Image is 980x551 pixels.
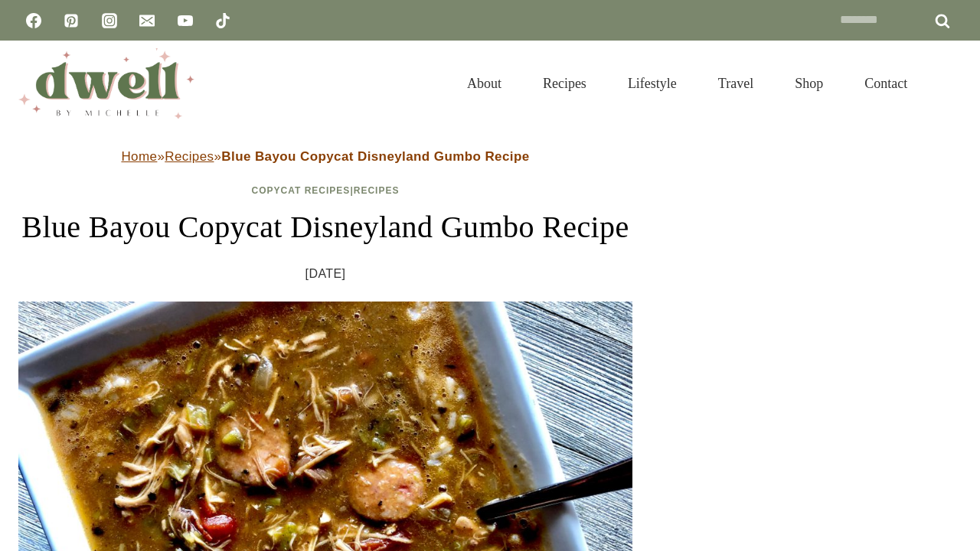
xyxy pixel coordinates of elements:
a: YouTube [170,5,201,36]
span: | [252,185,400,196]
nav: Primary Navigation [446,57,928,110]
a: Facebook [18,5,49,36]
a: About [446,57,522,110]
button: View Search Form [936,70,962,96]
span: » » [121,149,529,164]
a: Travel [697,57,774,110]
a: TikTok [207,5,238,36]
img: DWELL by michelle [18,48,194,119]
h1: Blue Bayou Copycat Disneyland Gumbo Recipe [18,204,632,250]
a: Instagram [94,5,125,36]
time: [DATE] [305,262,346,285]
a: Lifestyle [607,57,697,110]
a: Contact [844,57,928,110]
strong: Blue Bayou Copycat Disneyland Gumbo Recipe [221,149,529,164]
a: Recipes [354,185,400,196]
a: Email [132,5,162,36]
a: Recipes [522,57,607,110]
a: Copycat Recipes [252,185,351,196]
a: Shop [774,57,844,110]
a: Pinterest [56,5,87,36]
a: Home [121,149,157,164]
a: Recipes [165,149,214,164]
